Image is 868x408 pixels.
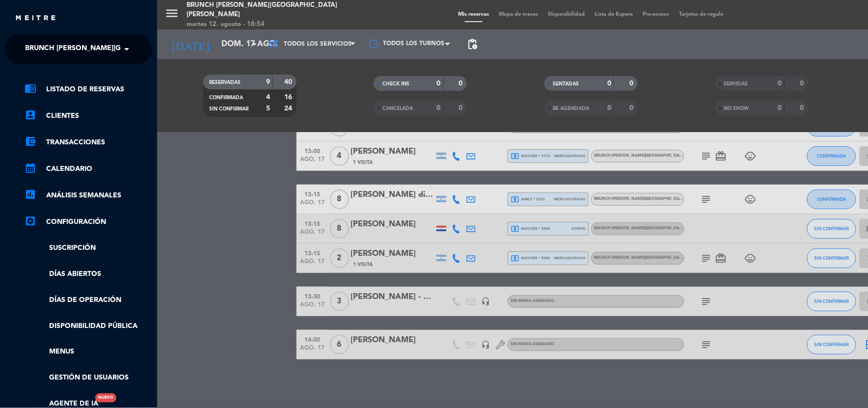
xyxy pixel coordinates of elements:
[25,162,36,174] i: calendar_month
[25,269,152,280] a: Días abiertos
[25,82,36,94] i: chrome_reader_mode
[25,243,152,254] a: Suscripción
[466,38,478,50] span: pending_actions
[25,163,152,175] a: calendar_monthCalendario
[25,295,152,306] a: Días de Operación
[25,110,152,122] a: account_boxClientes
[25,190,152,201] a: assessmentANÁLISIS SEMANALES
[25,346,152,357] a: Menus
[25,39,243,59] span: Brunch [PERSON_NAME][GEOGRAPHIC_DATA][PERSON_NAME]
[25,189,36,200] i: assessment
[25,136,152,148] a: account_balance_walletTransacciones
[25,321,152,332] a: Disponibilidad pública
[25,372,152,383] a: Gestión de usuarios
[15,15,56,22] img: MEITRE
[25,215,36,227] i: settings_applications
[25,109,36,121] i: account_box
[25,216,152,228] a: Configuración
[25,83,152,95] a: chrome_reader_modeListado de Reservas
[25,136,36,147] i: account_balance_wallet
[95,393,116,403] div: Nuevo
